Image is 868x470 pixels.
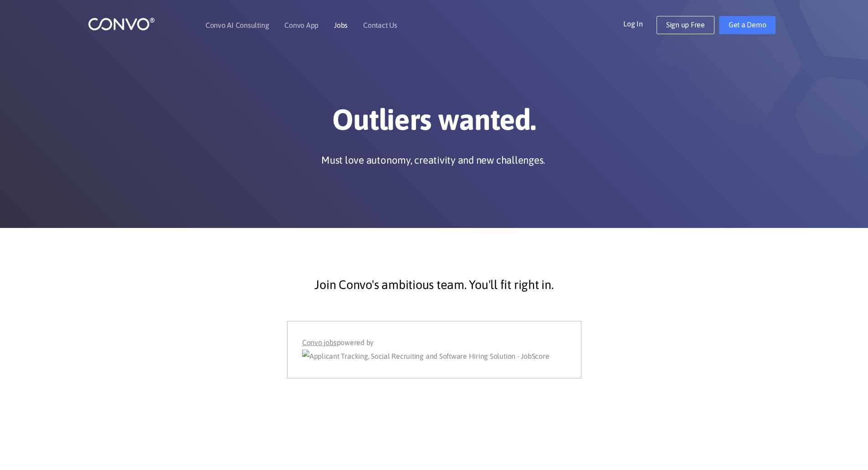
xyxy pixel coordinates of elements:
a: Log In [623,16,657,31]
a: Sign up Free [657,16,714,34]
h1: Outliers wanted. [181,102,687,144]
a: Jobs [334,21,348,29]
div: powered by [302,336,566,363]
p: Must love autonomy, creativity and new challenges. [321,153,545,167]
p: Join Convo's ambitious team. You'll fit right in. [188,274,680,296]
a: Convo App [284,21,318,29]
a: Contact Us [363,21,397,29]
img: Applicant Tracking, Social Recruiting and Software Hiring Solution - JobScore [302,350,550,363]
a: Get a Demo [719,16,776,34]
img: logo_1.png [88,17,155,31]
a: Convo AI Consulting [205,21,269,29]
a: Convo jobs [302,336,337,350]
